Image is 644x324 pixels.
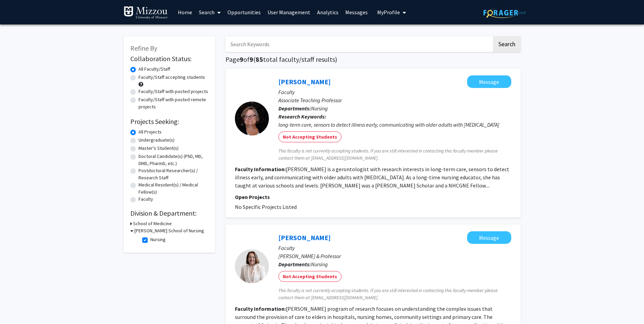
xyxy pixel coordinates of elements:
[278,147,511,162] span: This faculty is not currently accepting students. If you are still interested in contacting this ...
[256,55,263,64] span: 85
[235,203,297,210] span: No Specific Projects Listed
[278,244,511,252] p: Faculty
[139,88,208,95] label: Faculty/Staff with posted projects
[311,105,328,112] span: Nursing
[250,55,253,64] span: 9
[264,0,314,24] a: User Management
[493,36,521,52] button: Search
[483,7,526,18] img: ForagerOne Logo
[278,287,511,301] span: This faculty is not currently accepting students. If you are still interested in contacting this ...
[139,145,179,152] label: Master's Student(s)
[467,75,511,88] button: Message Kari Lane
[225,36,492,52] input: Search Keywords
[235,166,509,189] fg-read-more: [PERSON_NAME] is a gerontologist with research interests in long-term care, sensors to detect ill...
[139,137,174,144] label: Undergraduate(s)
[133,220,172,227] h3: School of Medicine
[130,209,208,217] h2: Division & Department:
[139,66,170,73] label: All Faculty/Staff
[196,0,224,24] a: Search
[278,121,511,129] div: long-term care, sensors to detect illness early, communicating with older adults with [MEDICAL_DATA]
[225,55,521,64] h1: Page of ( total faculty/staff results)
[278,271,342,282] mat-chip: Not Accepting Students
[139,153,208,167] label: Doctoral Candidate(s) (PhD, MD, DMD, PharmD, etc.)
[467,231,511,244] button: Message Lori Popejoy
[278,88,511,96] p: Faculty
[278,113,326,120] b: Research Keywords:
[278,252,511,260] p: [PERSON_NAME] & Professor
[278,77,331,86] a: [PERSON_NAME]
[314,0,342,24] a: Analytics
[139,74,205,81] label: Faculty/Staff accepting students
[377,9,400,16] span: My Profile
[278,233,331,242] a: [PERSON_NAME]
[130,44,157,52] span: Refine By
[139,181,208,196] label: Medical Resident(s) / Medical Fellow(s)
[150,236,166,243] label: Nursing
[139,96,208,110] label: Faculty/Staff with posted remote projects
[278,96,511,104] p: Associate Teaching Professor
[139,196,153,203] label: Faculty
[130,118,208,126] h2: Projects Seeking:
[278,131,342,142] mat-chip: Not Accepting Students
[278,105,311,112] b: Departments:
[134,227,204,234] h3: [PERSON_NAME] School of Nursing
[342,0,371,24] a: Messages
[235,193,511,201] p: Open Projects
[240,55,243,64] span: 9
[174,0,196,24] a: Home
[130,55,208,63] h2: Collaboration Status:
[139,128,162,136] label: All Projects
[224,0,264,24] a: Opportunities
[311,261,328,268] span: Nursing
[235,305,286,312] b: Faculty Information:
[278,261,311,268] b: Departments:
[139,167,208,181] label: Postdoctoral Researcher(s) / Research Staff
[5,293,29,319] iframe: Chat
[235,166,286,173] b: Faculty Information:
[124,6,168,20] img: University of Missouri Logo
